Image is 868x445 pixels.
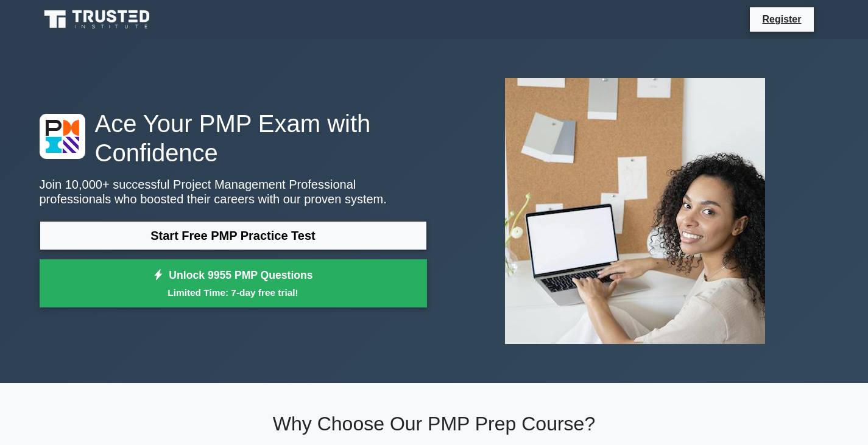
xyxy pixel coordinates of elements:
h2: Why Choose Our PMP Prep Course? [40,412,829,435]
small: Limited Time: 7-day free trial! [55,286,412,300]
p: Join 10,000+ successful Project Management Professional professionals who boosted their careers w... [40,177,427,206]
h1: Ace Your PMP Exam with Confidence [40,109,427,167]
a: Register [755,12,808,27]
a: Start Free PMP Practice Test [40,221,427,250]
a: Unlock 9955 PMP QuestionsLimited Time: 7-day free trial! [40,259,427,308]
